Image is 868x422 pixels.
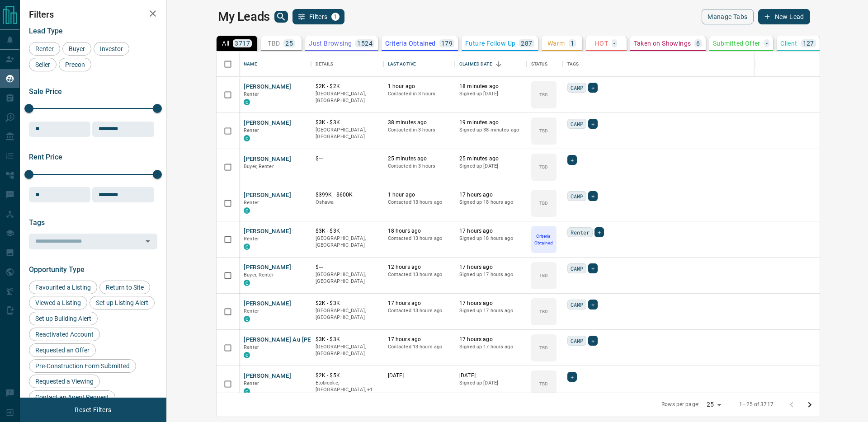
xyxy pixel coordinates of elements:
[268,40,280,47] p: TBD
[567,155,577,165] div: +
[32,378,97,385] span: Requested a Viewing
[571,372,574,381] span: +
[388,271,450,278] p: Contacted 13 hours ago
[32,331,97,338] span: Reactivated Account
[142,235,154,248] button: Open
[539,200,548,206] p: TBD
[613,40,615,47] p: -
[316,271,379,285] p: [GEOGRAPHIC_DATA], [GEOGRAPHIC_DATA]
[316,336,379,343] p: $3K - $3K
[571,228,590,237] span: Renter
[244,352,250,358] div: condos.ca
[244,227,291,236] button: [PERSON_NAME]
[316,155,379,163] p: $---
[244,135,250,141] div: condos.ca
[29,9,157,20] h2: Filters
[388,127,450,134] p: Contacted in 3 hours
[567,52,579,77] div: Tags
[94,42,129,56] div: Investor
[316,300,379,307] p: $2K - $3K
[598,228,601,237] span: +
[316,90,379,104] p: [GEOGRAPHIC_DATA], [GEOGRAPHIC_DATA]
[244,83,291,91] button: [PERSON_NAME]
[316,343,379,357] p: [GEOGRAPHIC_DATA], [GEOGRAPHIC_DATA]
[32,299,84,306] span: Viewed a Listing
[29,343,96,357] div: Requested an Offer
[239,52,311,77] div: Name
[274,11,288,23] button: search button
[459,263,522,271] p: 17 hours ago
[285,40,293,47] p: 25
[780,40,797,47] p: Client
[459,372,522,380] p: [DATE]
[29,218,45,227] span: Tags
[459,307,522,314] p: Signed up 17 hours ago
[235,40,250,47] p: 3717
[571,300,584,309] span: CAMP
[539,380,548,387] p: TBD
[532,233,556,246] p: Criteria Obtained
[766,40,768,47] p: -
[29,390,115,404] div: Contact an Agent Request
[459,191,522,199] p: 17 hours ago
[571,119,584,128] span: CAMP
[311,52,383,77] div: Details
[244,91,259,97] span: Renter
[388,163,450,170] p: Contacted in 3 hours
[316,119,379,127] p: $3K - $3K
[459,199,522,206] p: Signed up 18 hours ago
[244,336,349,344] button: [PERSON_NAME] Au [PERSON_NAME]
[292,9,344,24] button: Filters1
[244,272,274,278] span: Buyer, Renter
[588,336,598,346] div: +
[99,281,150,294] div: Return to Site
[591,336,594,345] span: +
[539,91,548,98] p: TBD
[459,271,522,278] p: Signed up 17 hours ago
[547,40,565,47] p: Warm
[244,127,259,133] span: Renter
[539,308,548,315] p: TBD
[571,336,584,345] span: CAMP
[385,40,436,47] p: Criteria Obtained
[32,347,93,354] span: Requested an Offer
[388,227,450,235] p: 18 hours ago
[218,9,270,24] h1: My Leads
[459,163,522,170] p: Signed up [DATE]
[571,155,574,164] span: +
[388,372,450,380] p: [DATE]
[29,359,136,373] div: Pre-Construction Form Submitted
[244,308,259,314] span: Renter
[388,83,450,90] p: 1 hour ago
[459,227,522,235] p: 17 hours ago
[696,40,700,47] p: 6
[29,42,60,56] div: Renter
[591,83,594,92] span: +
[29,312,98,325] div: Set up Building Alert
[539,272,548,279] p: TBD
[521,40,532,47] p: 287
[244,372,291,380] button: [PERSON_NAME]
[539,344,548,351] p: TBD
[591,264,594,273] span: +
[459,119,522,127] p: 19 minutes ago
[32,45,57,52] span: Renter
[316,380,379,394] p: Vaughan
[459,52,492,77] div: Claimed Date
[316,372,379,380] p: $2K - $5K
[703,398,725,411] div: 25
[459,90,522,98] p: Signed up [DATE]
[244,191,291,200] button: [PERSON_NAME]
[103,284,147,291] span: Return to Site
[388,199,450,206] p: Contacted 13 hours ago
[32,61,53,68] span: Seller
[332,14,339,20] span: 1
[316,191,379,199] p: $399K - $600K
[244,300,291,308] button: [PERSON_NAME]
[388,119,450,127] p: 38 minutes ago
[29,58,57,71] div: Seller
[591,300,594,309] span: +
[309,40,352,47] p: Just Browsing
[66,45,88,52] span: Buyer
[567,372,577,382] div: +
